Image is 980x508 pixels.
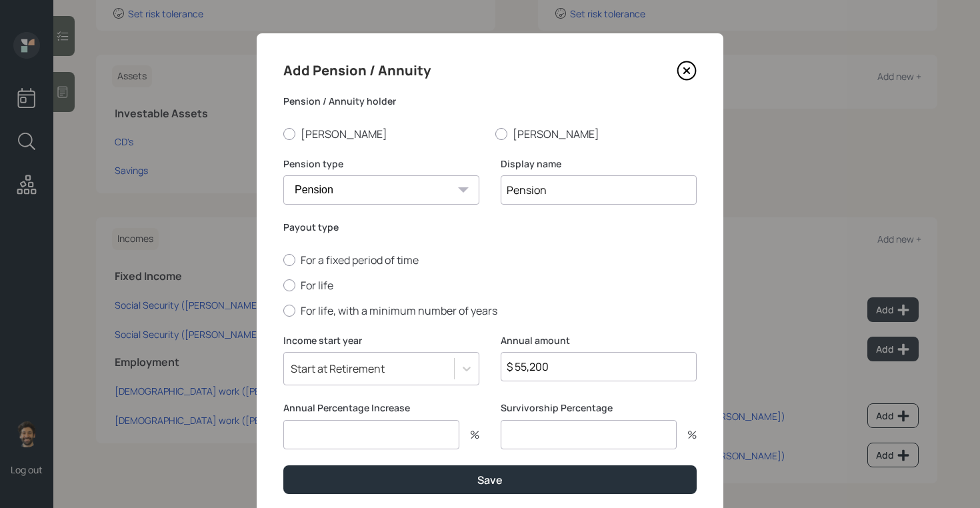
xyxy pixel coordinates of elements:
[283,303,697,318] label: For life, with a minimum number of years
[501,157,697,171] label: Display name
[283,401,479,415] label: Annual Percentage Increase
[501,334,697,347] label: Annual amount
[283,127,485,141] label: [PERSON_NAME]
[283,60,431,81] h4: Add Pension / Annuity
[283,157,479,171] label: Pension type
[283,253,697,267] label: For a fixed period of time
[283,278,697,293] label: For life
[283,465,697,494] button: Save
[283,221,697,234] label: Payout type
[677,429,697,440] div: %
[495,127,697,141] label: [PERSON_NAME]
[477,473,503,487] div: Save
[501,401,697,415] label: Survivorship Percentage
[283,334,479,347] label: Income start year
[459,429,479,440] div: %
[291,361,385,376] div: Start at Retirement
[283,95,697,108] label: Pension / Annuity holder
